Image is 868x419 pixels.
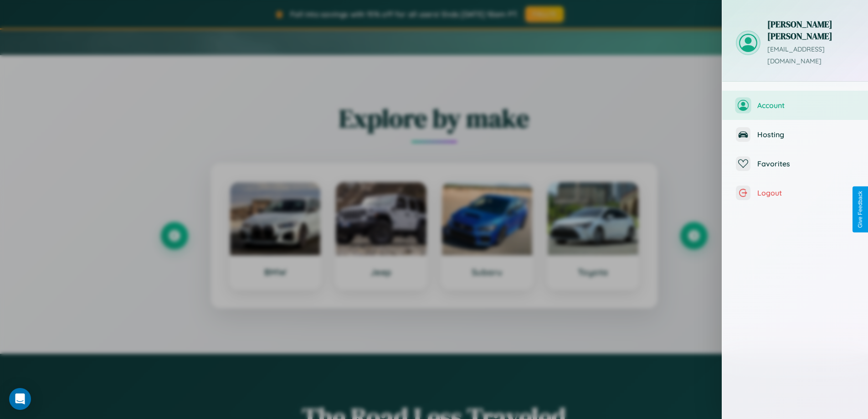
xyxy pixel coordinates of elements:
div: Open Intercom Messenger [9,388,31,410]
span: Hosting [757,130,854,139]
button: Logout [722,178,868,207]
h3: [PERSON_NAME] [PERSON_NAME] [767,18,854,42]
p: [EMAIL_ADDRESS][DOMAIN_NAME] [767,44,854,67]
button: Favorites [722,149,868,178]
div: Give Feedback [857,191,863,228]
span: Favorites [757,159,854,168]
span: Logout [757,188,854,197]
button: Account [722,91,868,120]
button: Hosting [722,120,868,149]
span: Account [757,101,854,110]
